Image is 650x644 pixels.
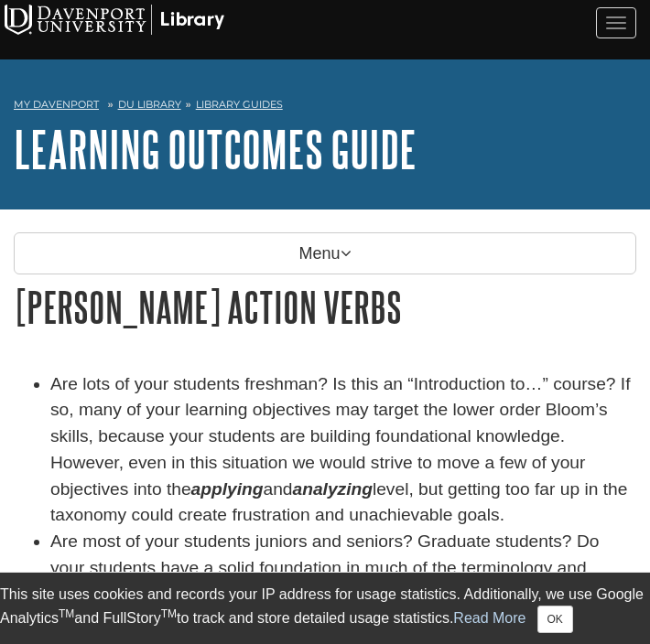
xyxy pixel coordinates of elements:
sup: TM [161,607,177,620]
p: Menu [14,232,636,274]
a: DU Library [118,98,181,111]
a: Read More [453,610,525,626]
h1: [PERSON_NAME] Action Verbs [14,284,636,330]
a: My Davenport [14,97,99,113]
strong: applying [191,479,264,499]
a: Library Guides [196,98,283,111]
a: Learning Outcomes Guide [14,121,417,177]
li: Are lots of your students freshman? Is this an “Introduction to…” course? If so, many of your lea... [50,371,636,530]
sup: TM [59,607,74,620]
button: Close [537,606,573,633]
strong: analyzing [293,479,373,499]
img: Davenport University Logo [5,5,224,35]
